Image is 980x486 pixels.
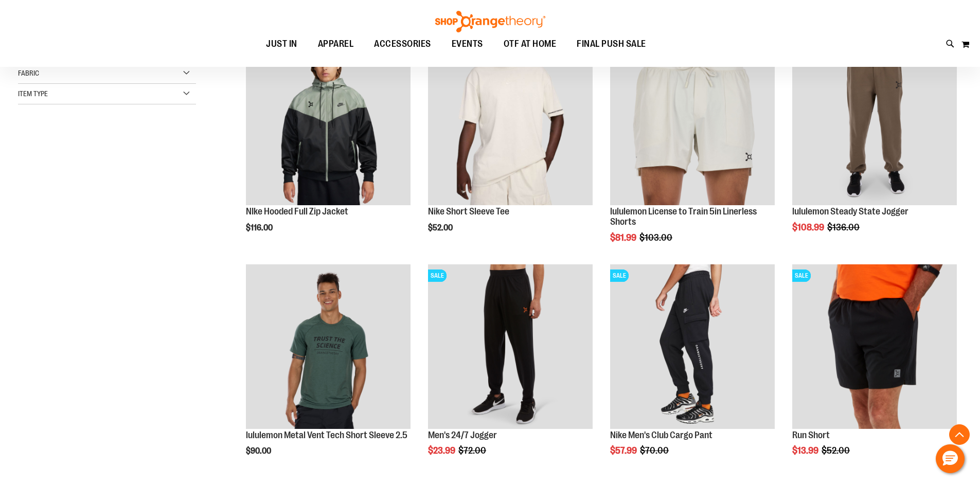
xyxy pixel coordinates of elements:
div: product [423,35,598,259]
button: Hello, have a question? Let’s chat. [936,444,965,473]
a: Main view of 2024 October lululemon Metal Vent Tech SS [246,264,411,430]
img: NIke Hooded Full Zip Jacket [246,41,411,205]
span: $72.00 [458,445,488,456]
a: Nike Short Sleeve TeeNEWNEWNEW [428,41,593,207]
a: lululemon Metal Vent Tech Short Sleeve 2.5 [246,430,407,440]
span: $70.00 [640,445,670,456]
a: Product image for 24/7 JoggerSALESALESALE [428,264,593,430]
img: lululemon License to Train 5in Linerless Shorts [610,41,775,205]
img: lululemon Steady State Jogger [792,41,957,205]
span: $52.00 [428,223,454,232]
img: Nike Short Sleeve Tee [428,41,593,205]
span: $13.99 [792,445,820,456]
img: Shop Orangetheory [434,11,547,32]
span: $108.99 [792,222,826,232]
a: EVENTS [441,32,493,56]
img: Product image for 24/7 Jogger [428,264,593,429]
div: product [241,259,416,482]
span: $90.00 [246,446,273,456]
span: ACCESSORIES [374,32,431,56]
a: lululemon Steady State JoggerSALESALESALE [792,41,957,207]
button: Back To Top [949,424,970,445]
a: lululemon Steady State Jogger [792,206,908,217]
div: product [605,35,780,268]
span: $23.99 [428,445,457,456]
a: NIke Hooded Full Zip JacketNEWNEWNEW [246,41,411,207]
a: ACCESSORIES [364,32,441,56]
a: Nike Men's Club Cargo Pant [610,430,712,440]
a: NIke Hooded Full Zip Jacket [246,206,348,217]
span: $57.99 [610,445,638,456]
a: FINAL PUSH SALE [566,32,656,56]
span: JUST IN [266,32,297,56]
span: Item Type [18,89,48,98]
a: Run Short [792,430,830,440]
a: OTF AT HOME [493,32,567,56]
span: OTF AT HOME [504,32,557,56]
span: $81.99 [610,232,638,243]
img: Product image for Nike Mens Club Cargo Pant [610,264,775,429]
div: product [605,259,780,482]
a: Nike Short Sleeve Tee [428,206,509,217]
a: Product image for Run ShortSALESALESALE [792,264,957,430]
div: product [423,259,598,482]
span: $116.00 [246,223,274,232]
span: $103.00 [639,232,674,243]
a: Product image for Nike Mens Club Cargo PantSALESALESALE [610,264,775,430]
span: SALE [792,269,811,282]
a: Men's 24/7 Jogger [428,430,497,440]
span: $136.00 [827,222,861,232]
span: FINAL PUSH SALE [577,32,646,56]
span: SALE [428,269,447,282]
div: product [787,35,962,259]
a: lululemon License to Train 5in Linerless Shorts [610,206,757,227]
div: product [241,35,416,259]
img: Main view of 2024 October lululemon Metal Vent Tech SS [246,264,411,429]
span: SALE [610,269,629,282]
img: Product image for Run Short [792,264,957,429]
span: Fabric [18,69,39,77]
a: lululemon License to Train 5in Linerless ShortsSALESALESALE [610,41,775,207]
span: EVENTS [452,32,483,56]
span: $52.00 [822,445,851,456]
span: APPAREL [318,32,354,56]
a: JUST IN [256,32,308,56]
a: APPAREL [308,32,364,56]
div: product [787,259,962,482]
